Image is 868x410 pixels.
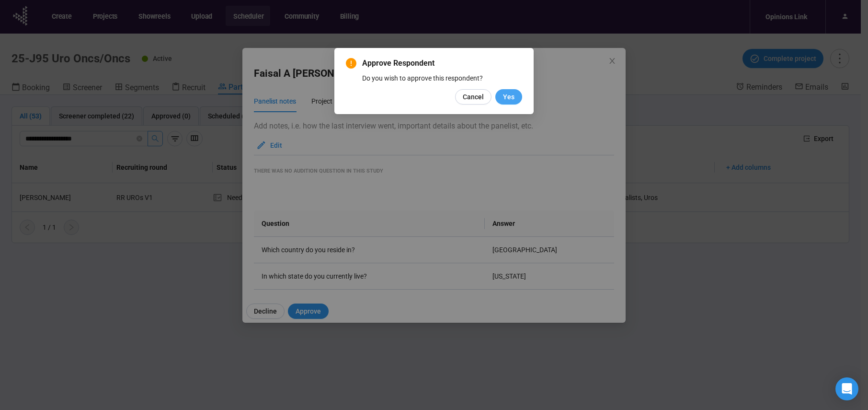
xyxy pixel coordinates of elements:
[503,92,514,102] span: Yes
[362,58,522,69] span: Approve Respondent
[835,377,858,400] div: Open Intercom Messenger
[455,89,491,105] button: Cancel
[346,58,356,69] span: exclamation-circle
[495,89,522,105] button: Yes
[362,73,522,83] div: Do you wish to approve this respondent?
[463,92,484,102] span: Cancel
